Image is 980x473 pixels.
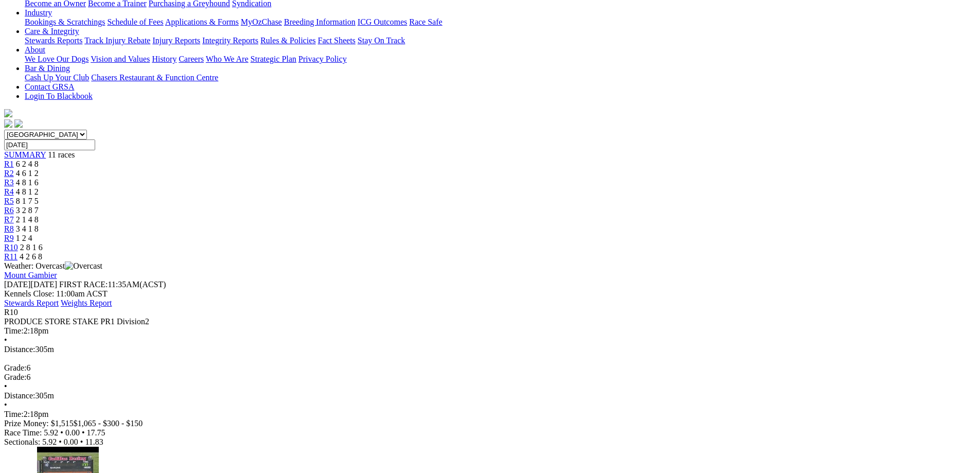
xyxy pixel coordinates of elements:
[4,382,7,391] span: •
[16,224,39,233] span: 3 4 1 8
[85,437,103,446] span: 11.83
[179,55,204,63] a: Careers
[80,437,83,446] span: •
[4,373,976,382] div: 6
[59,280,108,289] span: FIRST RACE:
[20,252,42,261] span: 4 2 6 8
[91,55,150,63] a: Vision and Values
[4,150,46,159] a: SUMMARY
[4,224,14,233] a: R8
[4,215,14,224] a: R7
[65,428,80,437] span: 0.00
[25,27,79,36] a: Care & Integrity
[4,261,102,270] span: Weather: Overcast
[25,73,976,82] div: Bar & Dining
[284,17,355,26] a: Breeding Information
[25,8,52,17] a: Industry
[165,17,239,26] a: Applications & Forms
[4,271,57,279] a: Mount Gambier
[4,178,14,187] a: R3
[152,55,176,63] a: History
[61,299,112,307] a: Weights Report
[298,55,347,63] a: Privacy Policy
[4,428,42,437] span: Race Time:
[4,317,976,326] div: PRODUCE STORE STAKE PR1 Division2
[4,289,976,299] div: Kennels Close: 11:00am ACST
[4,197,14,205] a: R5
[4,234,14,242] a: R9
[4,391,35,400] span: Distance:
[4,206,14,215] a: R6
[4,280,57,289] span: [DATE]
[84,36,150,45] a: Track Injury Rebate
[25,82,74,91] a: Contact GRSA
[16,234,32,242] span: 1 2 4
[60,428,63,437] span: •
[14,119,23,128] img: twitter.svg
[409,17,442,26] a: Race Safe
[42,437,57,446] span: 5.92
[4,363,976,373] div: 6
[4,308,18,317] span: R10
[4,391,976,400] div: 305m
[25,17,976,27] div: Industry
[87,428,105,437] span: 17.75
[16,169,39,178] span: 4 6 1 2
[4,119,12,128] img: facebook.svg
[4,139,95,150] input: Select date
[318,36,355,45] a: Fact Sheets
[4,299,59,307] a: Stewards Report
[16,215,39,224] span: 2 1 4 8
[20,243,43,252] span: 2 8 1 6
[4,243,18,252] a: R10
[16,206,39,215] span: 3 2 8 7
[260,36,316,45] a: Rules & Policies
[241,17,282,26] a: MyOzChase
[4,187,14,196] span: R4
[4,326,976,336] div: 2:18pm
[4,252,17,261] a: R11
[59,437,62,446] span: •
[152,36,200,45] a: Injury Reports
[64,437,78,446] span: 0.00
[48,150,75,159] span: 11 races
[4,336,7,344] span: •
[16,160,39,168] span: 6 2 4 8
[4,169,14,178] a: R2
[4,160,14,168] span: R1
[25,92,93,100] a: Login To Blackbook
[44,428,58,437] span: 5.92
[4,419,976,428] div: Prize Money: $1,515
[59,280,166,289] span: 11:35AM(ACST)
[74,419,143,428] span: $1,065 - $300 - $150
[4,345,35,354] span: Distance:
[4,437,40,446] span: Sectionals:
[65,261,102,271] img: Overcast
[4,109,12,117] img: logo-grsa-white.png
[4,400,7,409] span: •
[358,17,407,26] a: ICG Outcomes
[358,36,405,45] a: Stay On Track
[16,197,39,205] span: 8 1 7 5
[25,36,976,45] div: Care & Integrity
[16,178,39,187] span: 4 8 1 6
[25,55,976,64] div: About
[4,345,976,354] div: 305m
[4,410,976,419] div: 2:18pm
[25,45,45,54] a: About
[4,410,24,418] span: Time:
[25,55,88,63] a: We Love Our Dogs
[25,64,70,73] a: Bar & Dining
[4,373,27,381] span: Grade:
[206,55,248,63] a: Who We Are
[107,17,163,26] a: Schedule of Fees
[82,428,85,437] span: •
